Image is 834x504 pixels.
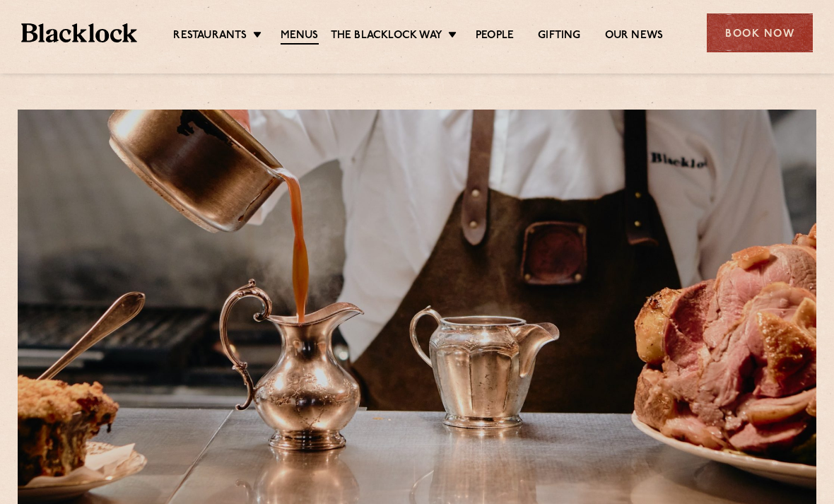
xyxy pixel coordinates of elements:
[331,29,442,43] a: The Blacklock Way
[538,29,580,43] a: Gifting
[281,29,319,45] a: Menus
[21,23,137,43] img: BL_Textured_Logo-footer-cropped.svg
[173,29,247,43] a: Restaurants
[476,29,514,43] a: People
[707,13,813,52] div: Book Now
[605,29,664,43] a: Our News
